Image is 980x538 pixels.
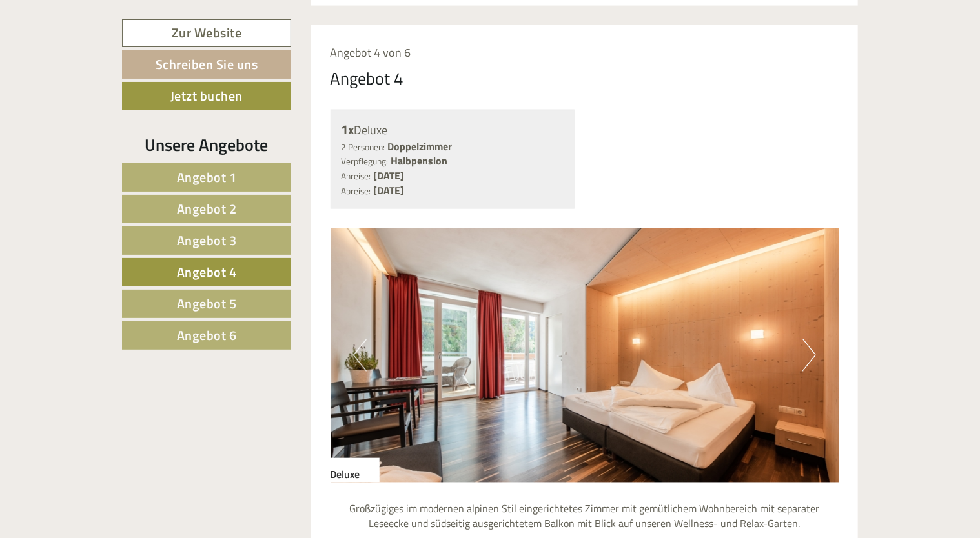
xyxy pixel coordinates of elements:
[177,325,237,345] span: Angebot 6
[177,230,237,250] span: Angebot 3
[177,167,237,187] span: Angebot 1
[391,153,448,168] b: Halbpension
[802,339,816,372] button: Next
[331,66,404,90] div: Angebot 4
[331,458,380,483] div: Deluxe
[122,50,291,79] a: Schreiben Sie uns
[374,183,405,198] b: [DATE]
[342,170,371,183] small: Anreise:
[388,139,453,154] b: Doppelzimmer
[342,141,385,154] small: 2 Personen:
[177,199,237,219] span: Angebot 2
[177,294,237,314] span: Angebot 5
[177,262,237,282] span: Angebot 4
[342,121,564,139] div: Deluxe
[122,19,291,47] a: Zur Website
[374,168,405,183] b: [DATE]
[342,184,371,197] small: Abreise:
[122,133,291,157] div: Unsere Angebote
[122,82,291,110] a: Jetzt buchen
[353,339,367,372] button: Previous
[331,228,839,483] img: image
[342,119,354,139] b: 1x
[342,155,389,168] small: Verpflegung:
[331,44,411,61] span: Angebot 4 von 6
